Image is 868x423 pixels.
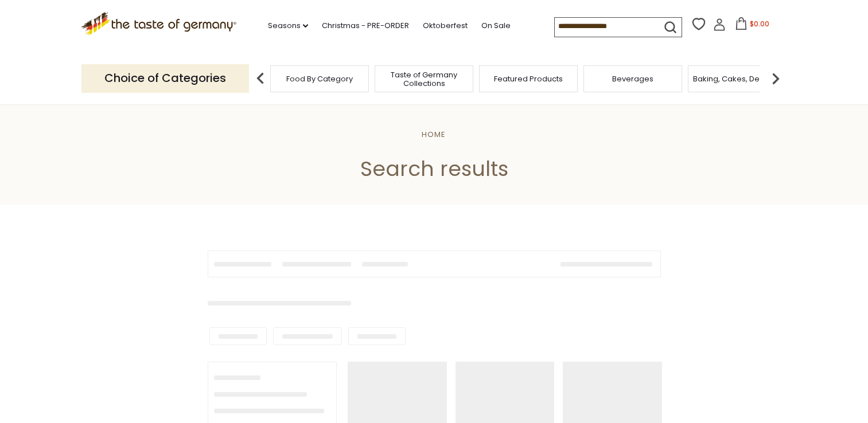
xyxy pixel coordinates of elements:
a: Featured Products [494,75,563,83]
a: Christmas - PRE-ORDER [322,19,409,32]
a: Home [422,129,446,140]
a: Taste of Germany Collections [378,70,470,88]
a: Oktoberfest [423,19,468,32]
a: Food By Category [286,75,353,83]
span: $0.00 [750,19,769,29]
img: previous arrow [249,67,272,90]
a: Beverages [612,75,653,83]
h1: Search results [36,156,832,182]
button: $0.00 [728,17,777,34]
a: Seasons [268,19,308,32]
img: next arrow [764,67,787,90]
a: Baking, Cakes, Desserts [693,75,782,83]
p: Choice of Categories [81,64,249,92]
a: On Sale [481,19,511,32]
